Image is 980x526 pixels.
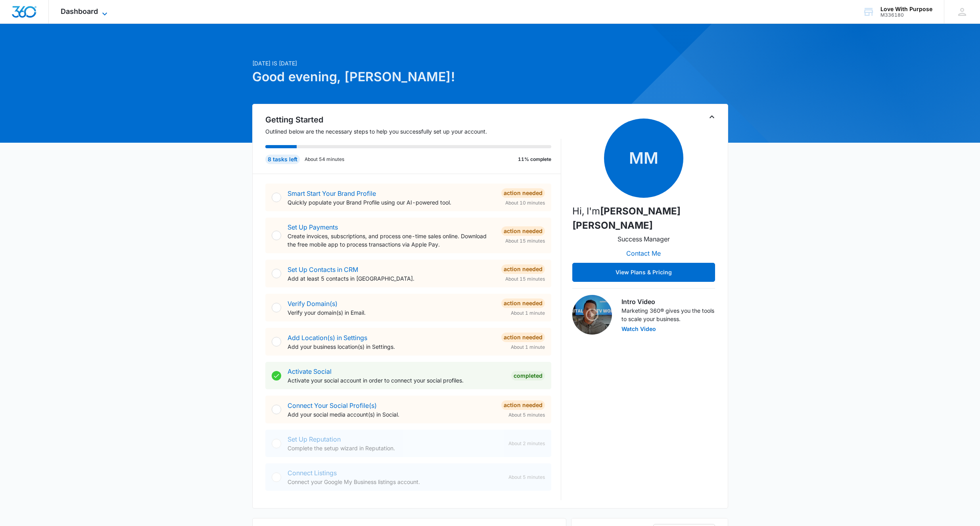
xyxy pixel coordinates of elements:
div: Action Needed [501,226,545,236]
span: About 2 minutes [508,440,545,447]
p: Outlined below are the necessary steps to help you successfully set up your account. [265,127,561,136]
p: Verify your domain(s) in Email. [288,308,495,317]
div: 8 tasks left [265,155,300,164]
a: Set Up Contacts in CRM [288,266,358,274]
span: About 1 minute [511,310,545,317]
a: Connect Your Social Profile(s) [288,402,377,409]
div: Action Needed [501,298,545,308]
button: Toggle Collapse [707,112,717,122]
h1: Good evening, [PERSON_NAME]! [252,67,566,86]
div: Action Needed [501,333,545,342]
a: Activate Social [288,367,332,375]
strong: [PERSON_NAME] [PERSON_NAME] [572,205,681,231]
p: 11% complete [518,156,551,163]
div: account name [880,6,932,12]
div: account id [880,12,932,18]
p: Connect your Google My Business listings account. [288,478,502,486]
p: Create invoices, subscriptions, and process one-time sales online. Download the free mobile app t... [288,232,495,249]
button: Watch Video [621,326,656,332]
p: Add at least 5 contacts in [GEOGRAPHIC_DATA]. [288,274,495,283]
p: Quickly populate your Brand Profile using our AI-powered tool. [288,198,495,207]
p: About 54 minutes [305,156,344,163]
p: Success Manager [618,234,670,244]
h2: Getting Started [265,114,561,126]
div: Action Needed [501,188,545,198]
span: About 5 minutes [508,474,545,481]
div: Action Needed [501,400,545,410]
div: Action Needed [501,264,545,274]
button: View Plans & Pricing [572,263,715,282]
button: Contact Me [618,244,669,263]
p: Add your social media account(s) in Social. [288,410,495,419]
span: MM [604,119,683,198]
span: About 15 minutes [505,237,545,245]
p: Add your business location(s) in Settings. [288,342,495,351]
span: Dashboard [61,7,98,15]
a: Add Location(s) in Settings [288,334,367,342]
p: [DATE] is [DATE] [252,59,566,67]
span: About 5 minutes [508,411,545,419]
a: Smart Start Your Brand Profile [288,189,376,197]
a: Verify Domain(s) [288,300,338,308]
p: Complete the setup wizard in Reputation. [288,444,502,452]
img: Intro Video [572,295,612,335]
span: About 15 minutes [505,275,545,283]
span: About 1 minute [511,344,545,351]
div: Completed [511,371,545,381]
a: Set Up Payments [288,223,338,231]
p: Hi, I'm [572,204,715,233]
p: Marketing 360® gives you the tools to scale your business. [621,306,715,323]
span: About 10 minutes [505,199,545,207]
h3: Intro Video [621,297,715,306]
p: Activate your social account in order to connect your social profiles. [288,376,505,384]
